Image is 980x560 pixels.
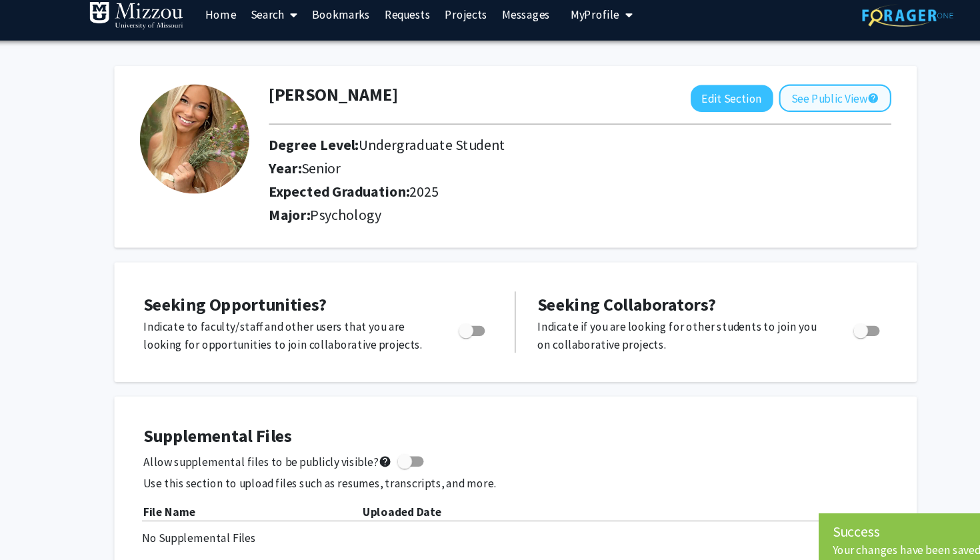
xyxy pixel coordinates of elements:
[150,400,830,419] h4: Supplemental Files
[780,487,953,507] div: Success
[393,177,420,194] span: 2025
[650,89,725,113] button: Edit Section
[265,157,741,173] h2: Year:
[265,178,741,194] h2: Expected Graduation:
[150,301,413,333] p: Indicate to faculty/staff and other users that you are looking for opportunities to join collabor...
[510,301,773,333] p: Indicate if you are looking for other students to join you on collaborative projects.
[10,500,57,550] iframe: Chat
[241,1,297,47] a: Search
[265,135,741,151] h2: Degree Level:
[807,15,890,35] img: ForagerOne Logo
[731,88,833,113] button: See Public View
[433,301,469,321] div: Toggle
[297,1,363,47] a: Bookmarks
[150,279,317,299] span: Seeking Opportunities?
[365,425,377,441] mat-icon: help
[295,156,330,173] span: Senior
[150,425,377,441] span: Allow supplemental files to be publicly visible?
[471,1,528,47] a: Messages
[419,1,471,47] a: Projects
[200,1,241,47] a: Home
[149,494,831,510] div: No Supplemental Files
[347,135,481,151] span: Undergraduate Student
[510,279,673,299] span: Seeking Collaborators?
[147,88,247,188] img: Profile Picture
[265,199,833,215] h2: Major:
[150,444,830,460] p: Use this section to upload files such as resumes, transcripts, and more.
[265,88,383,107] h1: [PERSON_NAME]
[363,1,419,47] a: Requests
[100,12,187,39] img: University of Missouri Logo
[150,472,198,485] b: File Name
[303,199,367,215] span: Psychology
[811,93,822,109] mat-icon: help
[540,17,585,31] span: My Profile
[780,507,953,533] div: Your changes have been saved successfully
[350,472,423,485] b: Uploaded Date
[793,301,830,321] div: Toggle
